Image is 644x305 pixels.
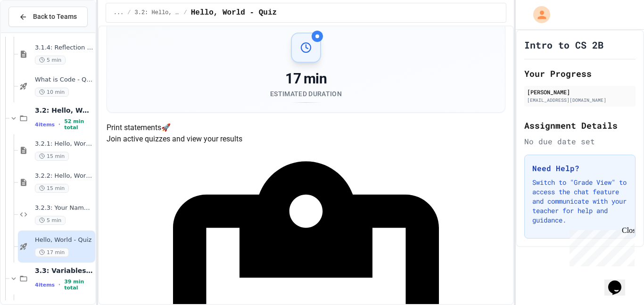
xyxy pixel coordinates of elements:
span: 3.2: Hello, World! [135,9,180,16]
span: 4 items [35,122,55,128]
span: 3.3: Variables and Data Types [35,266,93,275]
span: 39 min total [64,279,93,291]
h2: Your Progress [524,67,636,80]
span: Back to Teams [33,12,77,22]
span: 17 min [35,248,69,257]
span: What is Code - Quiz [35,76,93,84]
span: Hello, World - Quiz [191,7,277,18]
div: No due date set [524,136,636,147]
span: 5 min [35,56,66,65]
span: 3.2.3: Your Name and Favorite Movie [35,204,93,212]
iframe: chat widget [566,226,635,266]
span: / [184,9,187,16]
span: • [58,281,60,289]
span: 52 min total [64,118,93,131]
h3: Need Help? [532,163,627,174]
p: Switch to "Grade View" to access the chat feature and communicate with your teacher for help and ... [532,178,627,225]
h4: Print statements 🚀 [107,122,506,133]
span: • [58,121,60,128]
span: 15 min [35,152,69,161]
span: / [127,9,131,16]
h1: Intro to CS 2B [524,38,603,51]
span: 3.1.4: Reflection - Evolving Technology [35,44,93,52]
span: 10 min [35,88,69,97]
span: 15 min [35,184,69,193]
span: 3.2.1: Hello, World! [35,140,93,148]
h2: Assignment Details [524,119,636,132]
span: 3.2: Hello, World! [35,106,93,115]
button: Back to Teams [8,7,88,27]
div: My Account [523,4,553,25]
div: [PERSON_NAME] [527,88,633,96]
span: 3.2.2: Hello, World! - Review [35,172,93,180]
div: Estimated Duration [270,89,342,99]
div: Chat with us now!Close [4,4,65,60]
iframe: chat widget [604,267,635,296]
span: Hello, World - Quiz [35,236,93,244]
div: 17 min [270,70,342,87]
span: 4 items [35,282,55,288]
span: ... [114,9,124,16]
div: [EMAIL_ADDRESS][DOMAIN_NAME] [527,97,633,104]
span: 5 min [35,216,66,225]
p: Join active quizzes and view your results [107,133,506,145]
